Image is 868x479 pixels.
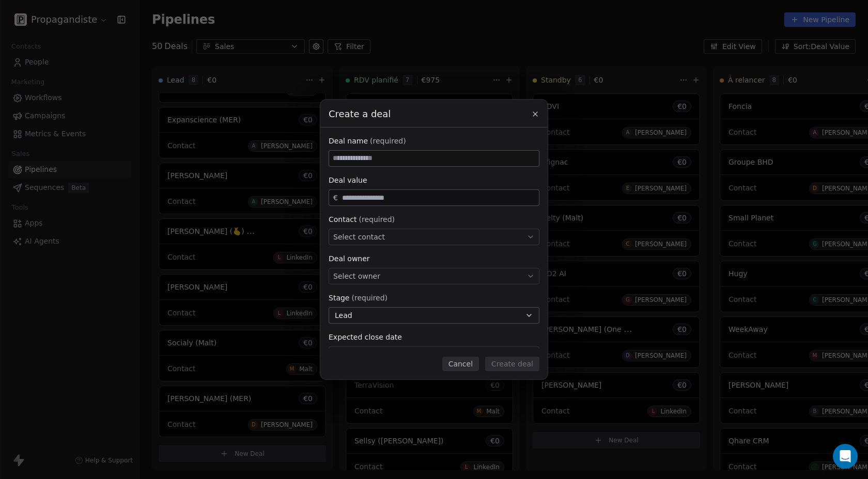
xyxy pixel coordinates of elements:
div: Deal value [329,175,539,185]
span: Stage [329,293,349,303]
span: Deal name [329,136,368,146]
span: (required) [370,136,406,146]
span: Contact [329,214,357,225]
span: (required) [359,214,395,225]
span: Create a deal [329,107,391,121]
button: Create deal [485,357,539,371]
span: (required) [351,293,388,303]
div: Deal owner [329,253,539,264]
span: Select contact [333,232,385,242]
div: Expected close date [329,332,539,342]
span: Lead [335,310,352,321]
span: € [333,193,338,203]
button: Cancel [442,357,479,371]
span: Select owner [333,271,380,281]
